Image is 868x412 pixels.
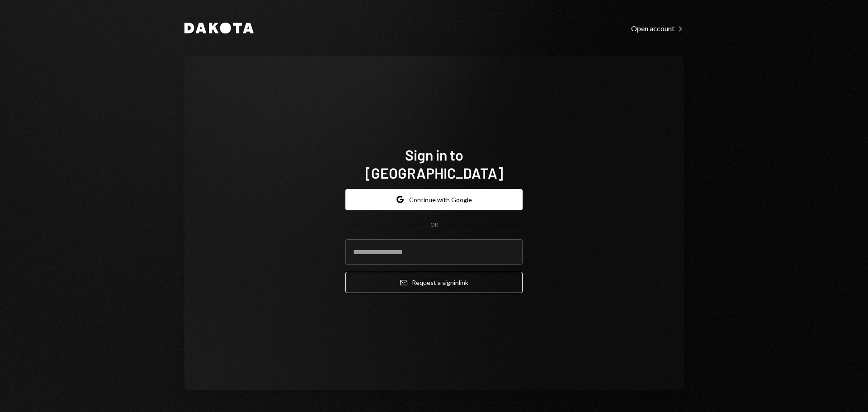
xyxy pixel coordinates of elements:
[345,272,523,293] button: Request a signinlink
[631,24,684,33] div: Open account
[345,146,523,182] h1: Sign in to [GEOGRAPHIC_DATA]
[631,23,684,33] a: Open account
[345,189,523,210] button: Continue with Google
[430,221,438,229] div: OR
